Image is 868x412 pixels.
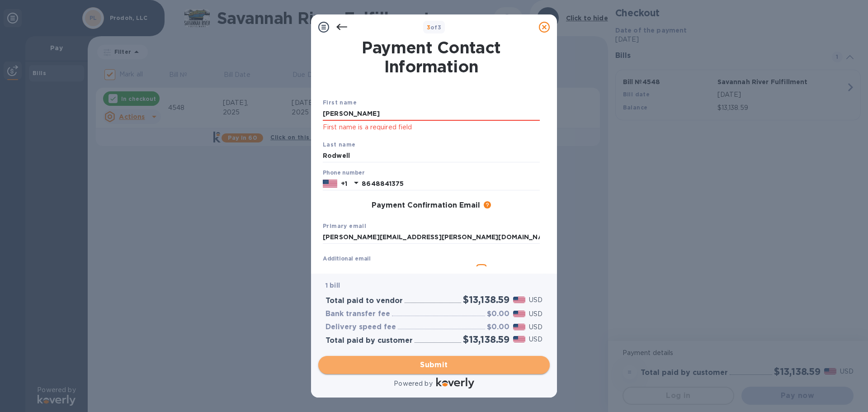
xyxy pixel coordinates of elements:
[318,356,550,374] button: Submit
[323,141,356,148] b: Last name
[323,263,472,276] input: Enter additional email
[325,360,542,370] span: Submit
[487,310,509,318] h3: $0.00
[323,231,540,244] input: Enter your primary name
[427,24,430,31] span: 3
[529,335,542,344] p: USD
[362,177,540,190] input: Enter your phone number
[529,309,542,319] p: USD
[323,122,540,133] p: First name is a required field
[323,179,337,189] img: US
[323,223,366,229] b: Primary email
[513,336,525,342] img: USD
[323,256,371,262] label: Additional email
[341,179,347,188] p: +1
[325,336,413,345] h3: Total paid by customer
[323,170,364,176] label: Phone number
[487,323,509,331] h3: $0.00
[323,149,540,163] input: Enter your last name
[436,378,474,388] img: Logo
[463,294,509,305] h2: $13,138.59
[529,322,542,332] p: USD
[323,99,357,106] b: First name
[529,295,542,305] p: USD
[323,38,540,76] h1: Payment Contact Information
[325,282,340,289] b: 1 bill
[325,310,390,318] h3: Bank transfer fee
[427,24,442,31] b: of 3
[491,266,540,273] u: Add to the list
[372,201,480,210] h3: Payment Confirmation Email
[323,107,540,121] input: Enter your first name
[513,297,525,303] img: USD
[463,334,509,345] h2: $13,138.59
[325,297,403,305] h3: Total paid to vendor
[394,379,432,388] p: Powered by
[513,324,525,330] img: USD
[513,311,525,317] img: USD
[325,323,396,331] h3: Delivery speed fee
